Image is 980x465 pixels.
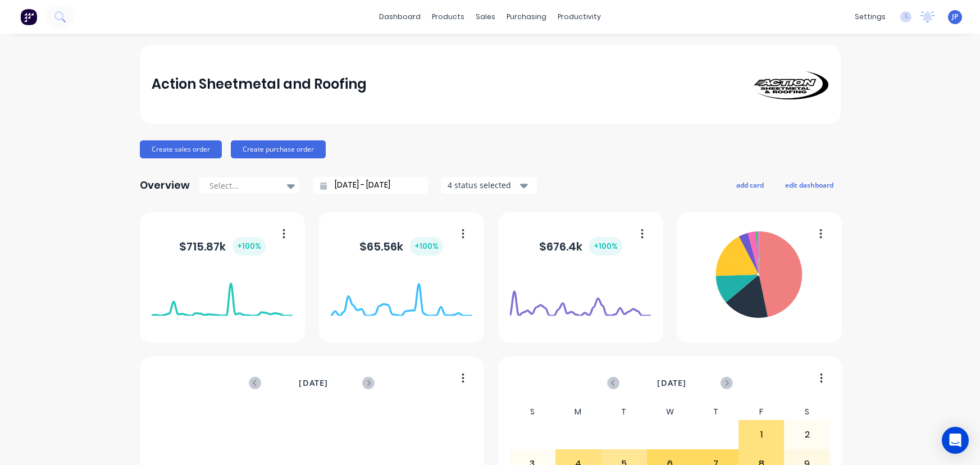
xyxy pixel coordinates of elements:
div: settings [849,8,891,25]
button: add card [729,177,771,192]
div: M [555,404,601,420]
div: $ 65.56k [359,237,443,256]
span: [DATE] [657,377,686,389]
div: T [692,404,739,420]
div: products [426,8,470,25]
span: JP [952,12,958,22]
div: 4 status selected [448,179,518,191]
div: S [509,404,555,420]
button: edit dashboard [778,177,841,192]
div: T [601,404,647,420]
a: dashboard [373,8,426,25]
div: S [784,404,830,420]
div: Action Sheetmetal and Roofing [152,73,367,95]
img: Action Sheetmetal and Roofing [750,69,828,99]
div: F [739,404,785,420]
button: Create purchase order [231,140,326,158]
div: + 100 % [410,237,443,256]
div: + 100 % [589,237,622,256]
div: 1 [739,421,784,449]
div: Open Intercom Messenger [942,427,969,454]
span: [DATE] [299,377,328,389]
div: 2 [785,421,829,449]
button: 4 status selected [441,177,537,194]
div: W [647,404,693,420]
img: Factory [20,8,37,25]
div: $ 676.4k [539,237,622,256]
div: + 100 % [233,237,266,256]
div: Overview [140,174,190,197]
div: $ 715.87k [179,237,266,256]
div: productivity [552,8,607,25]
div: sales [470,8,501,25]
button: Create sales order [140,140,222,158]
div: purchasing [501,8,552,25]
